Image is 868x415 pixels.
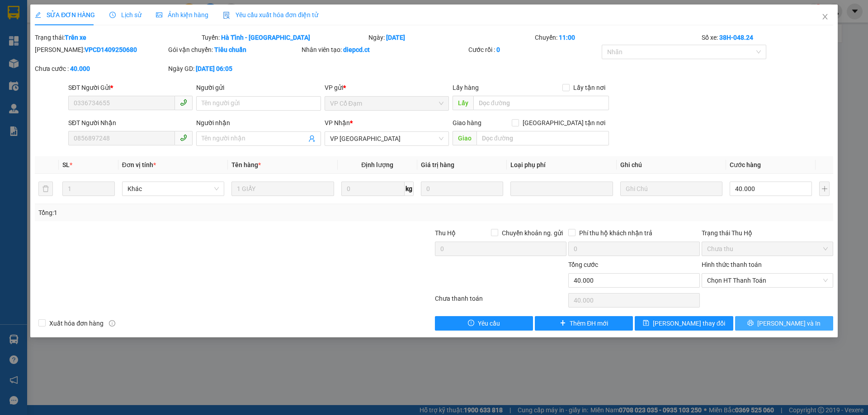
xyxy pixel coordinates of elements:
div: Số xe: [701,33,834,42]
button: save[PERSON_NAME] thay đổi [635,316,733,331]
span: Lấy tận nơi [570,83,609,93]
b: VPCD1409250680 [85,46,137,53]
div: Nhân viên tạo: [302,45,467,55]
img: icon [223,12,230,19]
span: SỬA ĐƠN HÀNG [35,11,95,19]
input: Dọc đường [473,96,609,110]
b: 38H-048.24 [719,34,753,41]
span: VP Nhận [325,119,350,126]
span: Tổng cước [568,261,598,268]
span: Yêu cầu xuất hóa đơn điện tử [223,11,318,19]
span: picture [156,12,162,18]
button: plusThêm ĐH mới [535,316,633,331]
span: user-add [308,135,316,142]
b: [DATE] [386,34,405,41]
div: Gói vận chuyển: [168,45,300,55]
span: Giao hàng [453,119,481,126]
span: exclamation-circle [468,320,474,327]
span: save [643,320,649,327]
span: Thu Hộ [435,229,456,237]
b: GỬI : VP [GEOGRAPHIC_DATA] [11,65,135,96]
span: Lấy hàng [453,84,479,91]
li: Cổ Đạm, xã [GEOGRAPHIC_DATA], [GEOGRAPHIC_DATA] [85,22,378,33]
div: Người nhận [196,118,321,128]
span: VP Mỹ Đình [330,132,443,145]
span: Chuyển khoản ng. gửi [498,228,566,238]
div: Chưa thanh toán [434,294,567,309]
span: Giao [453,131,476,145]
span: edit [35,12,41,18]
b: [DATE] 06:05 [196,65,232,72]
div: VP gửi [325,83,449,93]
b: diepcd.ct [343,46,370,53]
span: Lịch sử [109,11,142,19]
div: [PERSON_NAME]: [35,45,166,55]
button: delete [38,182,53,196]
div: Cước rồi : [468,45,600,55]
span: Chọn HT Thanh Toán [707,274,828,287]
input: VD: Bàn, Ghế [231,182,334,196]
span: Tên hàng [231,161,261,168]
button: printer[PERSON_NAME] và In [735,316,833,331]
button: Close [812,5,838,30]
div: Ngày: [368,33,534,42]
span: Đơn vị tính [122,161,156,168]
span: Khác [127,182,219,196]
button: exclamation-circleYêu cầu [435,316,533,331]
span: close [821,13,829,20]
div: SĐT Người Gửi [68,83,193,93]
span: Chưa thu [707,242,828,256]
span: Cước hàng [730,161,761,168]
div: Tổng: 1 [38,208,335,218]
span: Yêu cầu [478,318,500,328]
span: [PERSON_NAME] và In [757,318,821,328]
span: phone [180,99,187,106]
b: 11:00 [559,34,575,41]
span: Xuất hóa đơn hàng [46,318,107,328]
th: Ghi chú [617,156,726,174]
label: Hình thức thanh toán [702,261,762,268]
span: clock-circle [109,12,116,18]
div: SĐT Người Nhận [68,118,193,128]
span: info-circle [109,320,115,326]
th: Loại phụ phí [507,156,616,174]
div: Người gửi [196,83,321,93]
div: Trạng thái Thu Hộ [702,228,833,238]
img: logo.jpg [11,11,57,56]
span: SL [62,161,70,168]
input: Dọc đường [476,131,609,145]
div: Chưa cước : [35,64,166,74]
span: [PERSON_NAME] thay đổi [653,318,725,328]
span: plus [560,320,566,327]
div: Trạng thái: [34,33,201,42]
span: Giá trị hàng [421,161,454,168]
b: 40.000 [70,65,90,72]
span: kg [405,182,414,196]
b: Hà Tĩnh - [GEOGRAPHIC_DATA] [221,34,310,41]
b: 0 [496,46,500,53]
b: Trên xe [65,34,86,41]
span: Phí thu hộ khách nhận trả [576,228,656,238]
span: Ảnh kiện hàng [156,11,208,19]
div: Tuyến: [201,33,368,42]
button: plus [819,182,829,196]
b: Tiêu chuẩn [214,46,246,53]
div: Chuyến: [534,33,701,42]
span: Lấy [453,96,473,110]
span: Thêm ĐH mới [570,318,608,328]
span: VP Cổ Đạm [330,97,443,110]
input: 0 [421,182,503,196]
div: Ngày GD: [168,64,300,74]
span: phone [180,134,187,141]
input: Ghi Chú [620,182,722,196]
li: Hotline: 1900252555 [85,33,378,45]
span: Định lượng [361,161,393,168]
span: printer [747,320,754,327]
span: [GEOGRAPHIC_DATA] tận nơi [519,118,609,128]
